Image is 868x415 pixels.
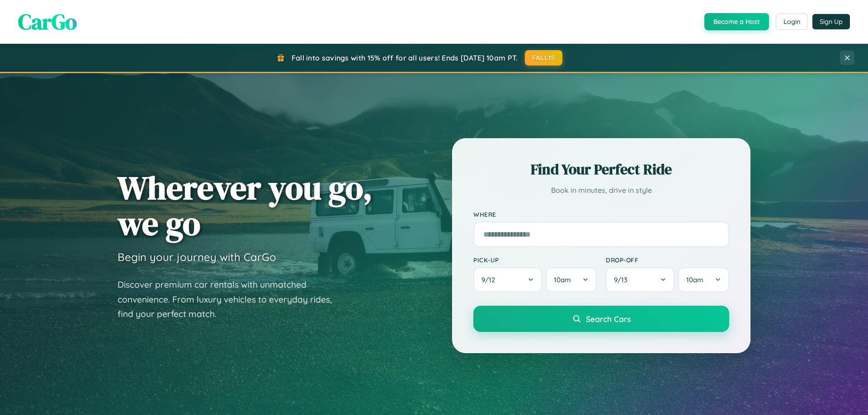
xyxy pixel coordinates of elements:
[473,184,729,197] p: Book in minutes, drive in style
[614,275,632,284] span: 9 / 13
[292,53,518,62] span: Fall into savings with 15% off for all users! Ends [DATE] 10am PT.
[606,267,675,292] button: 9/13
[118,277,344,322] p: Discover premium car rentals with unmatched convenience. From luxury vehicles to everyday rides, ...
[473,256,597,264] label: Pick-up
[118,170,373,241] h1: Wherever you go, we go
[812,14,850,29] button: Sign Up
[546,267,597,292] button: 10am
[686,275,703,284] span: 10am
[586,314,631,324] span: Search Cars
[481,275,500,284] span: 9 / 12
[678,267,729,292] button: 10am
[776,14,808,30] button: Login
[704,13,769,30] button: Become a Host
[473,306,729,332] button: Search Cars
[606,256,729,264] label: Drop-off
[473,267,542,292] button: 9/12
[525,50,563,65] button: FALL15
[118,250,276,264] h3: Begin your journey with CarGo
[554,275,571,284] span: 10am
[18,7,77,37] span: CarGo
[473,210,729,218] label: Where
[473,159,729,179] h2: Find Your Perfect Ride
